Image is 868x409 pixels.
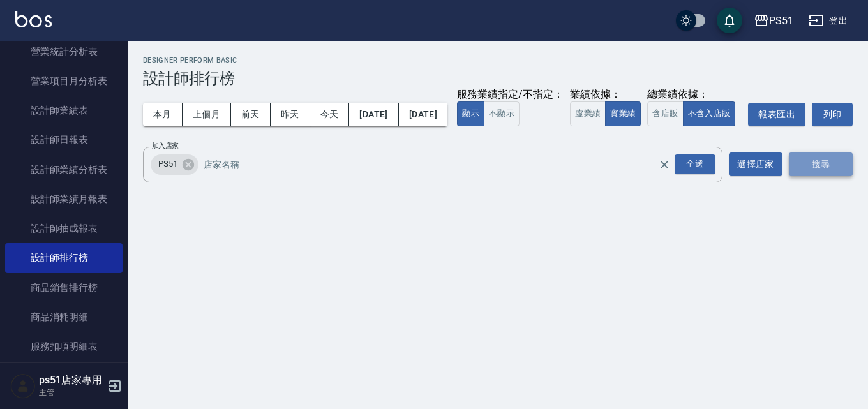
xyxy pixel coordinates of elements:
div: PS51 [769,13,793,29]
div: 全選 [675,154,715,174]
div: 服務業績指定/不指定： [457,88,564,101]
input: 店家名稱 [200,153,681,175]
div: PS51 [151,154,198,175]
button: [DATE] [399,103,447,126]
h2: Designer Perform Basic [143,56,853,64]
a: 營業統計分析表 [5,37,123,66]
label: 加入店家 [152,141,179,151]
a: 服務扣項明細表 [5,332,123,361]
a: 單一服務項目查詢 [5,361,123,390]
div: 業績依據： [570,88,641,101]
button: 虛業績 [570,101,606,126]
button: 實業績 [605,101,641,126]
button: 本月 [143,103,183,126]
a: 設計師業績分析表 [5,155,123,184]
img: Person [10,373,36,399]
a: 設計師排行榜 [5,243,123,272]
button: 搜尋 [789,152,853,176]
button: [DATE] [349,103,398,126]
button: Open [672,152,718,177]
button: 含店販 [647,101,683,126]
button: save [717,8,742,33]
p: 主管 [39,387,104,398]
a: 商品銷售排行榜 [5,273,123,302]
button: 選擇店家 [729,152,782,176]
button: 報表匯出 [748,103,805,126]
button: Clear [655,156,673,174]
button: 顯示 [457,101,484,126]
button: 昨天 [271,103,310,126]
a: 設計師日報表 [5,125,123,154]
a: 設計師業績表 [5,96,123,125]
a: 營業項目月分析表 [5,66,123,96]
img: Logo [15,11,52,27]
button: 不顯示 [484,101,520,126]
a: 設計師業績月報表 [5,184,123,214]
button: 登出 [804,9,853,33]
span: PS51 [151,158,185,170]
div: 總業績依據： [647,88,742,101]
h5: ps51店家專用 [39,374,104,387]
a: 商品消耗明細 [5,302,123,332]
button: PS51 [749,8,798,34]
h3: 設計師排行榜 [143,70,853,87]
a: 設計師抽成報表 [5,214,123,243]
button: 上個月 [183,103,231,126]
button: 今天 [310,103,350,126]
button: 前天 [231,103,271,126]
button: 列印 [812,103,853,126]
button: 不含入店販 [683,101,736,126]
